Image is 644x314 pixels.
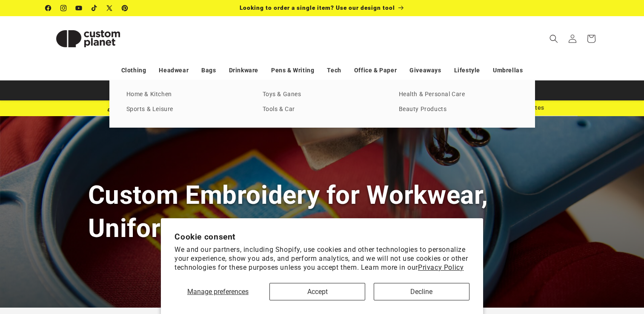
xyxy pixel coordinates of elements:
a: Bags [201,63,216,78]
a: Home & Kitchen [126,89,246,100]
a: Clothing [121,63,146,78]
a: Toys & Ganes [263,89,382,100]
a: Custom Planet [42,16,134,61]
a: Tools & Car [263,104,382,115]
a: Tech [327,63,341,78]
button: Accept [269,283,365,300]
button: Decline [374,283,469,300]
h2: Cookie consent [175,232,469,242]
a: Umbrellas [493,63,523,78]
a: Headwear [159,63,189,78]
button: Manage preferences [175,283,261,300]
span: Looking to order a single item? Use our design tool [240,4,395,11]
span: Manage preferences [187,288,249,296]
a: Lifestyle [454,63,480,78]
h1: Custom Embroidery for Workwear, Uniforms & Sportswear [88,179,556,244]
a: Health & Personal Care [399,89,518,100]
a: Beauty Products [399,104,518,115]
p: We and our partners, including Shopify, use cookies and other technologies to personalize your ex... [175,245,469,272]
img: Custom Planet [46,20,131,58]
a: Office & Paper [354,63,397,78]
a: Drinkware [229,63,258,78]
a: Sports & Leisure [126,104,246,115]
summary: Search [544,29,563,48]
a: Giveaways [409,63,441,78]
a: Pens & Writing [271,63,314,78]
a: Privacy Policy [418,263,464,271]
